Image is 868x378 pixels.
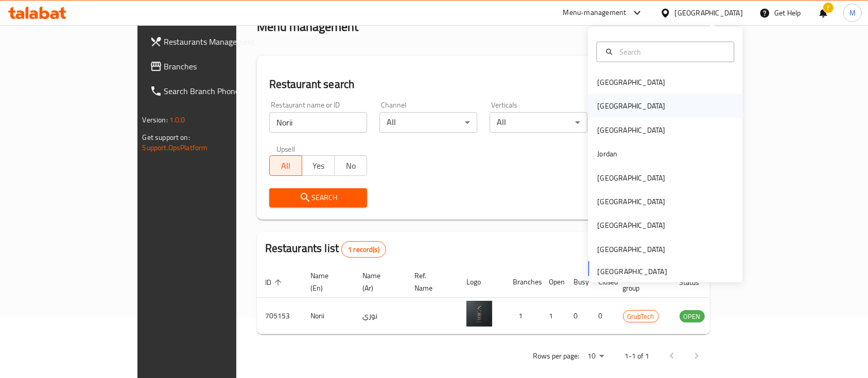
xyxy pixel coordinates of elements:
[849,7,856,19] span: M
[143,113,168,127] span: Version:
[541,298,565,334] td: 1
[142,54,283,79] a: Branches
[541,266,565,298] th: Open
[265,276,285,289] span: ID
[466,301,492,327] img: Norii
[597,172,665,183] div: [GEOGRAPHIC_DATA]
[565,266,590,298] th: Busy
[277,191,359,204] span: Search
[583,349,608,364] div: Rows per page:
[164,35,274,48] span: Restaurants Management
[563,7,627,19] div: Menu-management
[269,112,367,133] input: Search for restaurant name or ID..
[257,266,761,334] table: enhanced table
[505,266,541,298] th: Branches
[276,145,296,152] label: Upsell
[142,29,283,54] a: Restaurants Management
[675,7,743,19] div: [GEOGRAPHIC_DATA]
[269,155,302,176] button: All
[623,311,658,322] span: GrubTech
[265,241,386,258] h2: Restaurants list
[624,350,649,363] p: 1-1 of 1
[623,269,659,294] span: POS group
[169,113,185,127] span: 1.0.0
[164,60,274,73] span: Branches
[274,158,298,173] span: All
[334,155,367,176] button: No
[680,310,705,322] div: OPEN
[362,269,394,294] span: Name (Ar)
[414,269,446,294] span: Ref. Name
[269,188,367,207] button: Search
[490,112,587,133] div: All
[379,112,477,133] div: All
[615,46,727,58] input: Search
[302,155,335,176] button: Yes
[597,100,665,112] div: [GEOGRAPHIC_DATA]
[354,298,406,334] td: نوري
[306,158,331,173] span: Yes
[590,298,615,334] td: 0
[597,148,617,159] div: Jordan
[565,298,590,334] td: 0
[597,196,665,207] div: [GEOGRAPHIC_DATA]
[310,269,342,294] span: Name (En)
[597,77,665,88] div: [GEOGRAPHIC_DATA]
[458,266,505,298] th: Logo
[143,141,208,154] a: Support.OpsPlatform
[269,77,698,92] h2: Restaurant search
[680,311,705,322] span: OPEN
[142,79,283,103] a: Search Branch Phone
[164,85,274,97] span: Search Branch Phone
[533,350,579,363] p: Rows per page:
[597,124,665,136] div: [GEOGRAPHIC_DATA]
[302,298,354,334] td: Norii
[342,245,386,255] span: 1 record(s)
[597,220,665,231] div: [GEOGRAPHIC_DATA]
[339,158,363,173] span: No
[341,241,386,258] div: Total records count
[597,244,665,255] div: [GEOGRAPHIC_DATA]
[680,276,713,289] span: Status
[257,19,358,35] h2: Menu management
[505,298,541,334] td: 1
[143,131,190,144] span: Get support on:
